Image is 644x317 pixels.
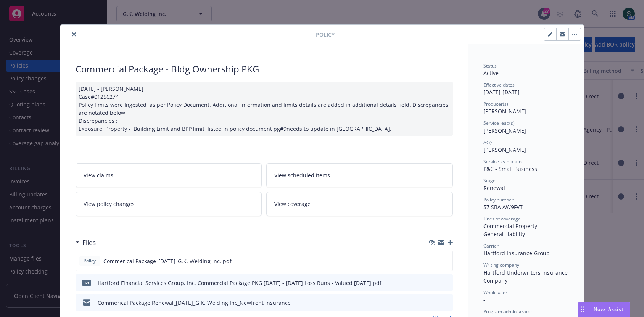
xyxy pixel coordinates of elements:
span: Carrier [483,243,499,249]
button: preview file [443,299,450,307]
span: Effective dates [483,82,515,88]
button: download file [431,279,437,287]
span: Active [483,69,499,77]
div: Commerical Package Renewal_[DATE]_G.K. Welding Inc_Newfront Insurance [98,299,291,307]
span: View policy changes [84,200,135,208]
a: View policy changes [76,192,262,216]
span: View coverage [274,200,311,208]
div: Drag to move [578,302,588,317]
span: [PERSON_NAME] [483,108,526,115]
span: 57 SBA AW9FVT [483,203,523,211]
div: General Liability [483,230,569,238]
span: Renewal [483,184,505,191]
span: Wholesaler [483,289,507,296]
span: - [483,296,485,303]
span: AC(s) [483,139,495,146]
button: close [69,30,79,39]
span: P&C - Small Business [483,165,537,172]
span: Program administrator [483,308,532,315]
button: Nova Assist [578,302,630,317]
div: Files [76,238,96,248]
span: Producer(s) [483,101,508,107]
span: View claims [84,171,113,179]
button: preview file [443,279,450,287]
div: Commercial Package - Bldg Ownership PKG [76,63,453,76]
span: Policy number [483,196,514,203]
span: Writing company [483,262,519,268]
div: Commercial Property [483,222,569,230]
button: preview file [443,257,449,265]
span: Policy [82,257,97,264]
span: Hartford Underwriters Insurance Company [483,269,569,284]
span: [PERSON_NAME] [483,146,526,153]
span: Service lead team [483,158,522,165]
span: Nova Assist [594,306,624,312]
span: Hartford Insurance Group [483,249,550,257]
span: Stage [483,177,496,184]
h3: Files [82,238,96,248]
a: View claims [76,163,262,187]
div: Hartford Financial Services Group, Inc. Commercial Package PKG [DATE] - [DATE] Loss Runs - Valued... [98,279,382,287]
div: [DATE] - [PERSON_NAME] Case#01256274 Policy limits were Ingested as per Policy Document. Addition... [76,82,453,136]
span: [PERSON_NAME] [483,127,526,134]
span: Commerical Package_[DATE]_G.K. Welding Inc..pdf [103,257,232,265]
span: Service lead(s) [483,120,515,126]
span: Lines of coverage [483,216,521,222]
span: Status [483,63,497,69]
a: View scheduled items [266,163,453,187]
button: download file [430,257,436,265]
span: pdf [82,280,91,285]
div: [DATE] - [DATE] [483,82,569,96]
button: download file [431,299,437,307]
span: View scheduled items [274,171,330,179]
a: View coverage [266,192,453,216]
span: Policy [316,31,335,39]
